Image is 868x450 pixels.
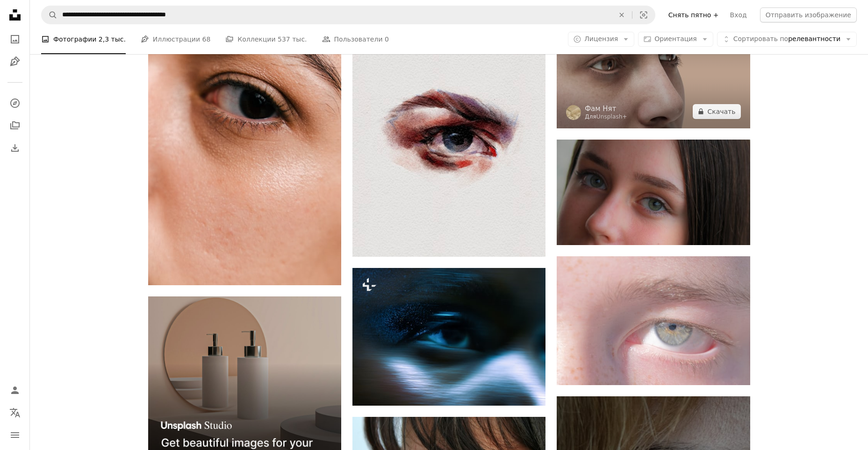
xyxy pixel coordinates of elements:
ya-tr-span: Сортировать по [733,35,788,42]
img: крупный план голубого глаза человека [557,256,750,385]
ya-tr-span: релевантности [788,35,840,42]
button: Отправить изображение [760,7,857,22]
form: Поиск визуальных элементов по всему сайту [41,6,655,24]
a: Иллюстрации [6,52,24,71]
img: Перейдите в профиль Фам Нят [566,105,581,120]
button: Скачать [693,104,740,119]
ya-tr-span: Коллекции [237,34,275,44]
button: Сортировать порелевантности [717,32,857,47]
ya-tr-span: Скачать [707,105,735,119]
img: женское лицо с карими глазами [557,140,750,245]
ya-tr-span: Ориентация [654,35,697,42]
img: Человек чистит зубы крупным планом [557,20,750,128]
img: Крупный план человеческого глаза при синем освещении. [352,268,545,406]
button: Поиск Unsplash [42,6,57,24]
a: Исследовать [6,94,24,112]
a: крупный план голубого глаза человека [557,316,750,324]
a: Коллекции [6,116,24,135]
a: Фам Нят [585,104,627,113]
ya-tr-span: 68 [202,35,211,43]
ya-tr-span: Снять пятно + [668,11,719,19]
a: Войдите в систему / Зарегистрируйтесь [6,381,24,400]
ya-tr-span: 537 тыс. [278,35,307,43]
a: крупный план человеческого глаза на фоне мобильного телефона [148,136,341,144]
ya-tr-span: Вход [730,11,747,19]
a: Человек чистит зубы крупным планом [557,70,750,78]
button: Лицензия [568,32,634,47]
ya-tr-span: Пользователи [334,34,383,44]
a: Unsplash+ [596,113,627,120]
a: Иллюстрации 68 [141,24,210,54]
button: Визуальный поиск [632,6,655,24]
a: женское лицо с карими глазами [557,188,750,196]
a: Крупный план человеческого глаза при синем освещении. [352,332,545,341]
button: Меню [6,426,24,444]
a: Снять пятно + [663,7,725,22]
img: акварельный рисунок женского глаза [352,12,545,257]
a: История загрузок [6,139,24,157]
button: Ориентация [638,32,713,47]
a: Коллекции 537 тыс. [225,24,307,54]
ya-tr-span: Лицензия [584,35,618,42]
button: Очистить [611,6,632,24]
ya-tr-span: Фам Нят [585,105,616,113]
ya-tr-span: Иллюстрации [153,34,200,44]
a: Главная страница — Unplash [6,6,24,26]
a: акварельный рисунок женского глаза [352,130,545,138]
a: Фото [6,30,24,49]
ya-tr-span: Для [585,113,596,120]
a: Пользователи 0 [322,24,389,54]
button: Язык [6,403,24,422]
ya-tr-span: 0 [385,35,389,43]
a: Вход [725,7,753,22]
ya-tr-span: Отправить изображение [766,11,851,19]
